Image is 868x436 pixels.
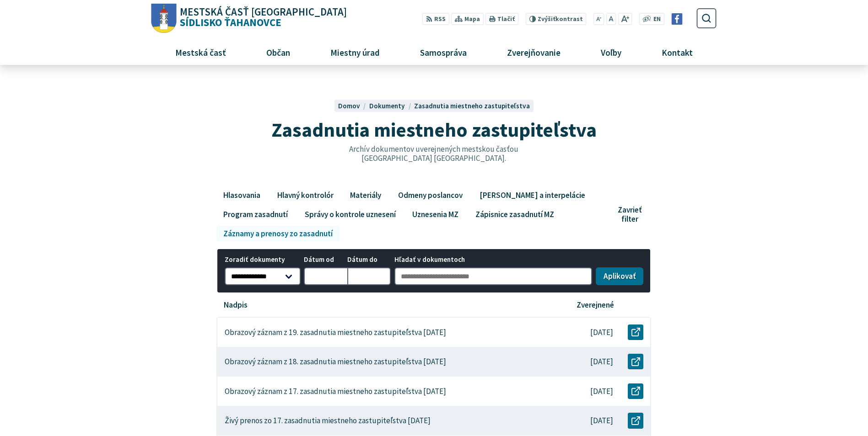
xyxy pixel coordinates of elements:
a: Záznamy a prenosy zo zasadnutí [216,226,339,241]
input: Dátum od [304,267,347,286]
a: Program zasadnutí [216,207,294,222]
span: Mestská časť [GEOGRAPHIC_DATA] [180,7,347,17]
a: Zasadnutia miestneho zastupiteľstva [414,101,530,110]
button: Tlačiť [485,13,518,25]
span: Miestny úrad [327,40,383,64]
button: Nastaviť pôvodnú veľkosť písma [606,13,616,25]
p: Obrazový záznam z 17. zasadnutia miestneho zastupiteľstva [DATE] [225,387,446,396]
p: Nadpis [224,300,248,310]
span: Samospráva [416,40,470,64]
p: Archív dokumentov uverejnených mestskou časťou [GEOGRAPHIC_DATA] [GEOGRAPHIC_DATA]. [329,144,538,163]
span: Zoradiť dokumenty [225,256,301,264]
a: Materiály [344,187,388,203]
span: Zasadnutia miestneho zastupiteľstva [271,117,597,142]
span: EN [653,15,661,24]
a: Voľby [584,40,638,64]
a: EN [651,15,663,24]
button: Zavrieť filter [612,205,652,224]
button: Zväčšiť veľkosť písma [618,13,632,25]
a: Mapa [451,13,484,25]
span: Občan [263,40,293,64]
a: Odmeny poslancov [391,187,469,203]
a: Miestny úrad [313,40,396,64]
p: [DATE] [590,387,613,396]
a: Hlavný kontrolór [270,187,340,203]
span: Hľadať v dokumentoch [394,256,593,264]
a: Občan [249,40,307,64]
span: Zavrieť filter [618,205,642,224]
a: Správy o kontrole uznesení [298,207,402,222]
button: Zmenšiť veľkosť písma [593,13,604,25]
a: Zápisnice zasadnutí MZ [469,207,561,222]
p: [DATE] [590,357,613,367]
a: [PERSON_NAME] a interpelácie [473,187,592,203]
span: RSS [434,15,446,24]
p: Obrazový záznam z 18. zasadnutia miestneho zastupiteľstva [DATE] [225,357,446,367]
a: Zverejňovanie [491,40,577,64]
button: Aplikovať [596,267,643,286]
span: Voľby [598,40,625,64]
p: Zverejnené [577,300,614,310]
a: Hlasovania [216,187,267,203]
p: Obrazový záznam z 19. zasadnutia miestneho zastupiteľstva [DATE] [225,328,446,337]
span: Zverejňovanie [503,40,564,64]
a: Logo Sídlisko Ťahanovce, prejsť na domovskú stránku. [151,4,347,33]
p: Živý prenos zo 17. zasadnutia miestneho zastupiteľstva [DATE] [225,416,431,425]
a: Mestská časť [158,40,243,64]
span: Tlačiť [497,16,515,23]
span: Zvýšiť [538,15,555,23]
img: Prejsť na Facebook stránku [671,13,683,25]
a: Uznesenia MZ [406,207,465,222]
span: Mapa [464,15,480,24]
a: Samospráva [404,40,484,64]
span: Domov [338,101,360,110]
a: Kontakt [645,40,710,64]
p: [DATE] [590,416,613,425]
a: RSS [422,13,449,25]
a: Domov [338,101,369,110]
span: Dátum do [347,256,391,264]
span: Kontakt [658,40,696,64]
span: Dátum od [304,256,347,264]
span: Sídlisko Ťahanovce [177,7,347,28]
input: Hľadať v dokumentoch [394,267,593,286]
button: Zvýšiťkontrast [525,13,586,25]
span: kontrast [538,16,583,23]
img: Prejsť na domovskú stránku [151,4,177,33]
input: Dátum do [347,267,391,286]
span: Dokumenty [369,101,405,110]
a: Dokumenty [369,101,414,110]
select: Zoradiť dokumenty [225,267,301,286]
p: [DATE] [590,328,613,337]
span: Mestská časť [172,40,229,64]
